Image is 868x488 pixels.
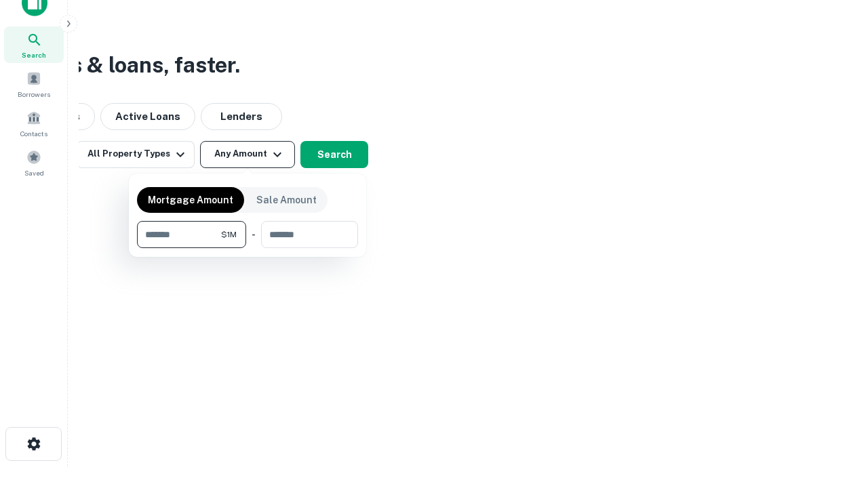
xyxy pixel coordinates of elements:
[252,221,256,248] div: -
[256,192,317,207] p: Sale Amount
[221,228,237,241] span: $1M
[148,192,233,207] p: Mortgage Amount
[800,380,868,445] iframe: Chat Widget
